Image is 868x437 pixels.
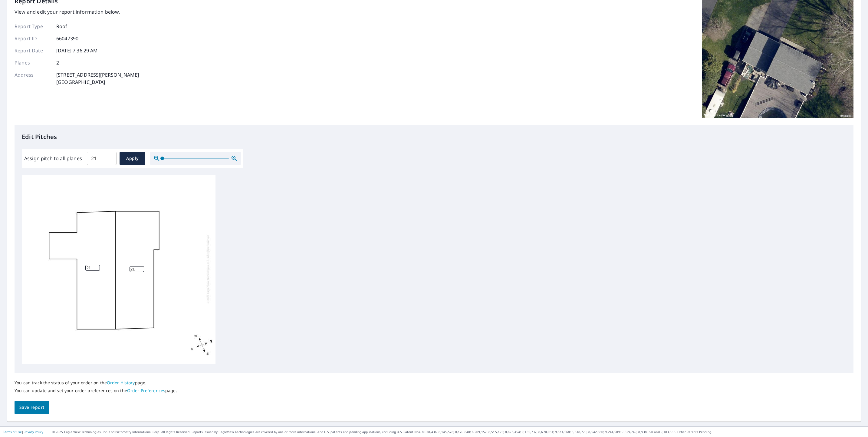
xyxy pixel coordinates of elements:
[3,430,22,434] a: Terms of Use
[15,23,51,30] p: Report Type
[56,71,139,86] p: [STREET_ADDRESS][PERSON_NAME] [GEOGRAPHIC_DATA]
[124,155,140,162] span: Apply
[15,380,177,386] p: You can track the status of your order on the page.
[107,380,135,386] a: Order History
[15,59,51,66] p: Planes
[15,71,51,86] p: Address
[19,404,44,411] span: Save report
[120,152,145,165] button: Apply
[15,8,139,15] p: View and edit your report information below.
[3,430,43,434] p: |
[15,388,177,393] p: You can update and set your order preferences on the page.
[52,430,865,434] p: © 2025 Eagle View Technologies, Inc. and Pictometry International Corp. All Rights Reserved. Repo...
[15,47,51,54] p: Report Date
[15,35,51,42] p: Report ID
[24,155,82,162] label: Assign pitch to all planes
[24,430,43,434] a: Privacy Policy
[22,132,846,141] p: Edit Pitches
[56,47,98,54] p: [DATE] 7:36:29 AM
[87,150,117,167] input: 00.0
[56,59,59,66] p: 2
[15,401,49,414] button: Save report
[56,23,67,30] p: Roof
[127,388,165,393] a: Order Preferences
[56,35,78,42] p: 66047390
